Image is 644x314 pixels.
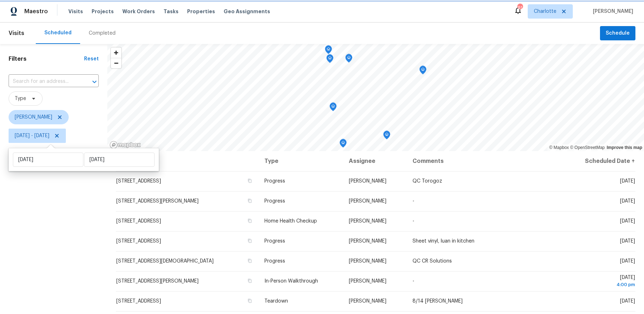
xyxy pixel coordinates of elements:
[562,151,635,171] th: Scheduled Date ↑
[349,279,386,284] span: [PERSON_NAME]
[111,58,121,68] button: Zoom out
[330,103,337,114] div: Map marker
[187,8,215,15] span: Properties
[116,199,199,204] span: [STREET_ADDRESS][PERSON_NAME]
[224,8,270,15] span: Geo Assignments
[413,299,463,304] span: 8/14 [PERSON_NAME]
[413,179,442,184] span: QC Torogoz
[325,45,332,56] div: Map marker
[9,76,79,87] input: Search for an address...
[349,299,386,304] span: [PERSON_NAME]
[549,145,569,150] a: Mapbox
[247,238,253,244] button: Copy Address
[349,259,386,264] span: [PERSON_NAME]
[247,278,253,284] button: Copy Address
[9,25,24,41] span: Visits
[13,153,83,167] input: Start date
[264,179,285,184] span: Progress
[349,179,386,184] span: [PERSON_NAME]
[413,259,452,264] span: QC CR Solutions
[600,26,635,41] button: Schedule
[534,8,556,15] span: Charlotte
[407,151,563,171] th: Comments
[247,178,253,184] button: Copy Address
[68,8,83,15] span: Visits
[116,151,259,171] th: Address
[116,219,161,224] span: [STREET_ADDRESS]
[84,55,99,63] div: Reset
[607,145,642,150] a: Improve this map
[122,8,155,15] span: Work Orders
[15,95,26,102] span: Type
[620,239,635,244] span: [DATE]
[264,219,317,224] span: Home Health Checkup
[107,44,644,151] canvas: Map
[247,218,253,224] button: Copy Address
[247,298,253,304] button: Copy Address
[9,55,84,63] h1: Filters
[44,29,72,36] div: Scheduled
[247,258,253,264] button: Copy Address
[84,153,155,167] input: End date
[247,198,253,204] button: Copy Address
[413,219,414,224] span: -
[413,279,414,284] span: -
[620,299,635,304] span: [DATE]
[24,8,48,15] span: Maestro
[116,299,161,304] span: [STREET_ADDRESS]
[568,281,635,288] div: 4:00 pm
[259,151,343,171] th: Type
[264,259,285,264] span: Progress
[111,58,121,68] span: Zoom out
[15,132,49,139] span: [DATE] - [DATE]
[620,259,635,264] span: [DATE]
[116,279,199,284] span: [STREET_ADDRESS][PERSON_NAME]
[620,199,635,204] span: [DATE]
[89,30,116,37] div: Completed
[264,199,285,204] span: Progress
[568,275,635,288] span: [DATE]
[326,54,333,65] div: Map marker
[111,48,121,58] button: Zoom in
[517,4,522,11] div: 91
[116,239,161,244] span: [STREET_ADDRESS]
[15,114,52,121] span: [PERSON_NAME]
[345,54,352,65] div: Map marker
[264,239,285,244] span: Progress
[116,179,161,184] span: [STREET_ADDRESS]
[264,299,288,304] span: Teardown
[620,179,635,184] span: [DATE]
[349,219,386,224] span: [PERSON_NAME]
[419,66,426,77] div: Map marker
[349,199,386,204] span: [PERSON_NAME]
[570,145,605,150] a: OpenStreetMap
[349,239,386,244] span: [PERSON_NAME]
[606,29,630,38] span: Schedule
[109,141,141,149] a: Mapbox homepage
[164,9,179,14] span: Tasks
[116,259,214,264] span: [STREET_ADDRESS][DEMOGRAPHIC_DATA]
[413,199,414,204] span: -
[92,8,114,15] span: Projects
[413,239,474,244] span: Sheet vinyl, luan in kitchen
[89,77,99,87] button: Open
[620,219,635,224] span: [DATE]
[264,279,318,284] span: In-Person Walkthrough
[343,151,407,171] th: Assignee
[340,139,347,150] div: Map marker
[590,8,633,15] span: [PERSON_NAME]
[383,131,390,142] div: Map marker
